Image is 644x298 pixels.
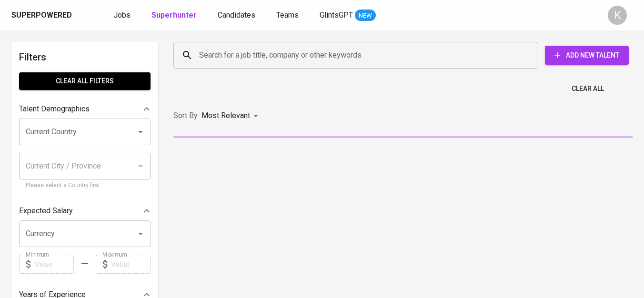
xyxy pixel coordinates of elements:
span: Candidates [218,10,255,20]
span: GlintsGPT [320,10,353,20]
div: Expected Salary [19,201,151,220]
div: K [608,6,627,25]
h6: Filters [19,50,151,65]
div: Talent Demographics [19,99,151,119]
span: Clear All filters [27,75,143,87]
p: Sort By [173,110,198,121]
a: Teams [276,10,301,21]
div: Most Relevant [201,107,262,125]
p: Most Relevant [201,110,250,121]
a: Superpoweredapp logo [11,8,87,22]
p: Please select a Country first [26,181,144,190]
div: Superpowered [11,10,72,21]
button: Clear All filters [19,72,151,90]
b: Superhunter [151,10,197,20]
button: Open [134,227,147,240]
input: Value [111,255,151,274]
a: Candidates [218,10,257,21]
img: app logo [74,8,87,22]
p: Expected Salary [19,205,73,217]
button: Add New Talent [545,46,629,65]
a: Jobs [113,10,132,21]
span: Add New Talent [553,50,621,61]
a: GlintsGPT NEW [320,10,376,21]
span: Jobs [113,10,131,20]
span: NEW [355,11,376,20]
input: Value [34,255,74,274]
span: Teams [276,10,299,20]
button: Clear All [568,80,608,98]
button: Open [134,125,147,139]
span: Clear All [572,83,604,95]
p: Talent Demographics [19,103,90,115]
a: Superhunter [151,10,199,21]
